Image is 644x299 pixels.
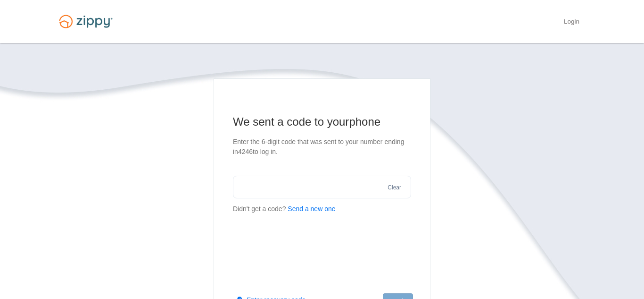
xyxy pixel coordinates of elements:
[564,18,579,27] a: Login
[233,114,411,129] h1: We sent a code to your phone
[385,183,404,192] button: Clear
[288,204,335,214] button: Send a new one
[53,10,118,33] img: Logo
[233,204,411,214] p: Didn't get a code?
[233,137,411,157] p: Enter the 6-digit code that was sent to your number ending in 4246 to log in.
